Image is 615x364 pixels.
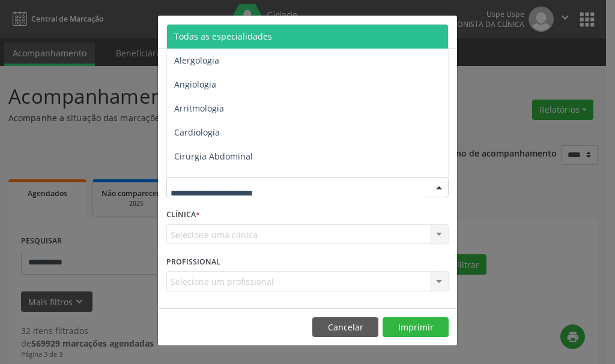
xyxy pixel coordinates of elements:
[174,175,248,186] span: Cirurgia Bariatrica
[312,317,378,338] button: Cancelar
[166,24,304,40] h5: Relatório de agendamentos
[433,16,457,45] button: Close
[166,206,200,224] label: CLÍNICA
[383,317,449,338] button: Imprimir
[174,103,224,114] span: Arritmologia
[174,31,272,42] span: Todas as especialidades
[174,55,219,66] span: Alergologia
[174,79,216,90] span: Angiologia
[174,151,253,162] span: Cirurgia Abdominal
[174,127,220,138] span: Cardiologia
[166,252,220,271] label: PROFISSIONAL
